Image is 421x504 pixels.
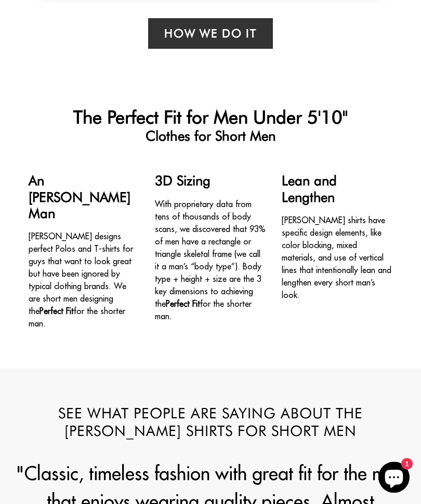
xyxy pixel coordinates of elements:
strong: Perfect Fit [40,306,74,317]
inbox-online-store-chat: Shopify online store chat [375,462,413,496]
h4: Lean and Lengthen [282,173,392,205]
h4: 3D Sizing [155,173,266,189]
h4: An [PERSON_NAME] Man [29,173,139,222]
p: With proprietary data from tens of thousands of body scans, we discovered that 93% of men have a ... [155,198,266,323]
h1: The Perfect Fit for Men Under 5'10" [29,106,392,145]
strong: Perfect Fit [166,299,200,309]
h2: See What People are Saying about the [PERSON_NAME] Shirts for Short Men [21,405,400,440]
p: [PERSON_NAME] designs perfect Polos and T-shirts for guys that want to look great but have been i... [29,230,139,330]
p: [PERSON_NAME] shirts have specific design elements, like color blocking, mixed materials, and use... [282,214,392,302]
a: How We Do it [148,19,272,49]
span: Clothes for Short Men [29,128,392,145]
